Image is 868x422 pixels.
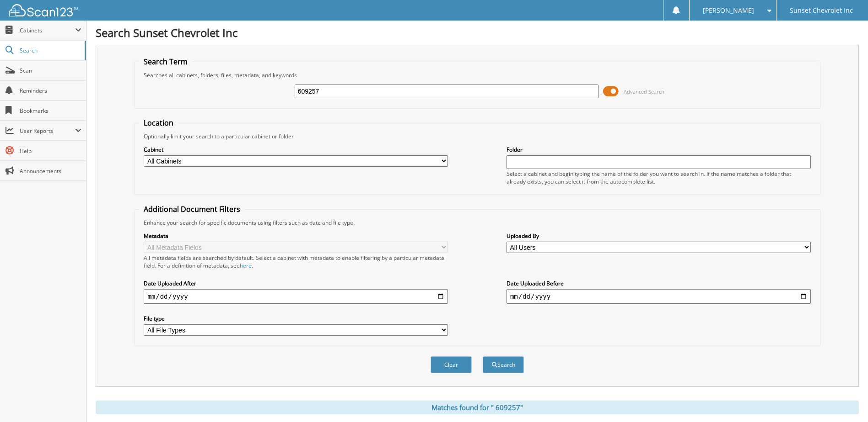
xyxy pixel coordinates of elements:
[507,146,811,153] label: Folder
[703,8,754,13] span: [PERSON_NAME]
[624,88,664,95] span: Advanced Search
[483,356,524,373] button: Search
[20,26,75,34] span: Cabinets
[507,232,811,240] label: Uploaded By
[20,107,81,115] span: Bookmarks
[139,118,178,128] legend: Location
[96,25,859,40] h1: Search Sunset Chevrolet Inc
[139,219,815,227] div: Enhance your search for specific documents using filters such as date and file type.
[144,232,448,240] label: Metadata
[790,8,853,13] span: Sunset Chevrolet Inc
[139,204,245,214] legend: Additional Document Filters
[20,127,75,135] span: User Reports
[20,67,81,74] span: Scan
[144,254,448,269] div: All metadata fields are searched by default. Select a cabinet with metadata to enable filtering b...
[507,280,811,287] label: Date Uploaded Before
[507,170,811,185] div: Select a cabinet and begin typing the name of the folder you want to search in. If the name match...
[240,262,252,269] a: here
[20,47,80,54] span: Search
[20,167,81,175] span: Announcements
[139,132,815,140] div: Optionally limit your search to a particular cabinet or folder
[144,289,448,304] input: start
[20,87,81,95] span: Reminders
[144,315,448,322] label: File type
[139,57,192,67] legend: Search Term
[139,71,815,79] div: Searches all cabinets, folders, files, metadata, and keywords
[431,356,472,373] button: Clear
[507,289,811,304] input: end
[9,4,78,16] img: scan123-logo-white.svg
[20,147,81,155] span: Help
[144,146,448,153] label: Cabinet
[144,280,448,287] label: Date Uploaded After
[96,401,859,414] div: Matches found for " 609257"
